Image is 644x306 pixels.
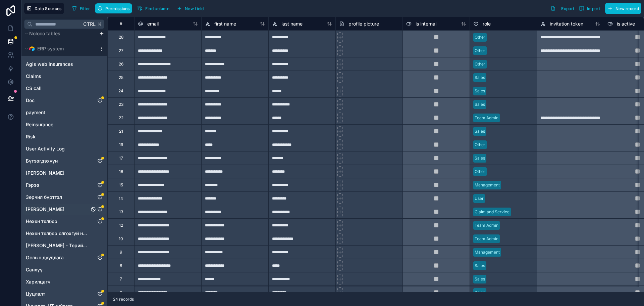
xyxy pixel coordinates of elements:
span: invitation token [550,20,583,27]
span: New record [615,6,639,11]
div: 21 [119,129,123,134]
a: Permissions [95,3,135,13]
button: New field [174,3,206,13]
span: role [483,20,491,27]
div: Sales [475,88,485,94]
div: 7 [120,276,122,282]
div: 24 [118,88,123,94]
div: 8 [120,263,122,268]
div: Management [475,249,500,255]
div: 17 [119,156,123,161]
div: Team Admin [475,115,498,121]
div: Sales [475,101,485,107]
button: Export [548,3,577,14]
div: 12 [119,223,123,228]
div: Team Admin [475,222,498,228]
span: Find column [145,6,169,11]
div: Other [475,61,485,67]
div: Claim and Service [475,209,509,215]
span: Export [561,6,574,11]
div: Sales [475,263,485,269]
div: 28 [119,35,123,40]
span: New field [185,6,204,11]
span: is active [617,20,635,27]
span: 24 records [113,297,134,302]
div: 15 [119,182,123,188]
div: 10 [119,236,123,242]
div: Sales [475,290,485,296]
span: first name [214,20,236,27]
div: 22 [119,115,123,121]
div: 27 [119,48,123,53]
span: last name [281,20,303,27]
button: Import [577,3,602,14]
div: 13 [119,209,123,215]
div: Sales [475,75,485,81]
button: Data Sources [24,3,64,14]
div: 19 [119,142,123,147]
div: Sales [475,155,485,161]
div: User [475,195,484,202]
span: Data Sources [35,6,62,11]
div: 26 [119,61,123,67]
span: K [97,22,102,27]
div: 23 [119,102,123,107]
div: Management [475,182,500,188]
span: Filter [80,6,90,11]
div: Sales [475,276,485,282]
div: 25 [119,75,123,80]
span: Import [587,6,600,11]
span: is internal [416,20,436,27]
button: Filter [69,3,93,13]
a: New record [602,3,641,14]
div: Other [475,48,485,54]
span: profile picture [348,20,379,27]
button: Find column [135,3,172,13]
div: Team Admin [475,236,498,242]
span: Permissions [105,6,129,11]
span: Ctrl [83,20,96,28]
div: Other [475,169,485,175]
div: Other [475,34,485,40]
button: Permissions [95,3,132,13]
div: 9 [120,250,122,255]
div: Other [475,142,485,148]
div: 6 [120,290,122,295]
div: 14 [119,196,123,201]
div: 16 [119,169,123,174]
span: email [147,20,159,27]
div: Sales [475,128,485,134]
button: New record [605,3,641,14]
div: # [113,21,129,26]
